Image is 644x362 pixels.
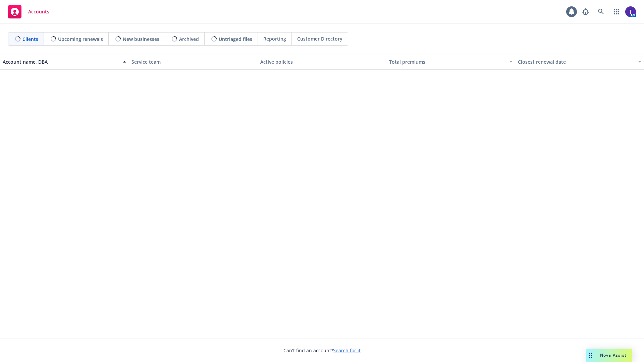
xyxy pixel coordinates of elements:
button: Nova Assist [586,349,632,362]
div: Active policies [260,58,384,65]
span: Upcoming renewals [58,36,103,43]
a: Report a Bug [579,5,592,18]
span: New businesses [123,36,159,43]
span: Customer Directory [297,35,342,42]
span: Clients [22,36,38,43]
button: Total premiums [386,54,515,70]
button: Active policies [258,54,386,70]
span: Archived [179,36,199,43]
span: Nova Assist [600,352,627,358]
div: Account name, DBA [3,58,119,65]
div: Drag to move [586,349,595,362]
span: Untriaged files [219,36,252,43]
a: Switch app [610,5,623,18]
button: Service team [129,54,258,70]
div: Total premiums [389,58,505,65]
a: Search for it [333,347,361,354]
div: Service team [131,58,255,65]
a: Search [594,5,608,18]
div: Closest renewal date [518,58,634,65]
span: Reporting [263,35,286,42]
img: photo [625,6,636,17]
span: Accounts [28,9,49,14]
a: Accounts [5,2,52,21]
button: Closest renewal date [515,54,644,70]
span: Can't find an account? [283,347,361,354]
